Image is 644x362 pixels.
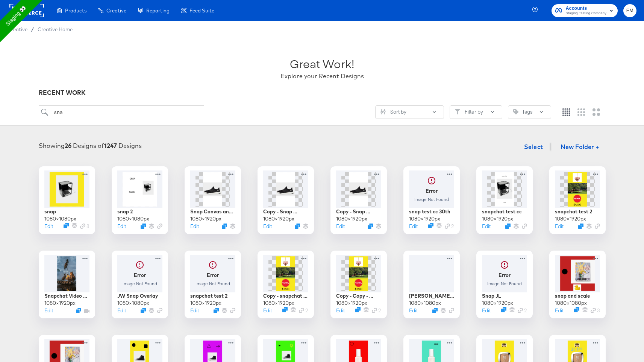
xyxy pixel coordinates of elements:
[295,224,300,229] svg: Duplicate
[39,141,142,150] div: Showing Designs of Designs
[330,166,387,234] div: Copy - Snap Canvas and Feed Selected1080×1920pxEditDuplicate
[44,292,89,300] div: Snapchat Video test cc
[574,307,579,312] svg: Duplicate
[501,307,506,312] button: Duplicate
[230,308,235,313] svg: Link
[482,223,491,230] button: Edit
[566,11,606,17] span: Staging Testing Company
[336,292,381,300] div: Copy - Copy - snapchat test 2
[299,307,308,314] div: 2
[372,308,377,313] svg: Link
[65,142,71,149] strong: 26
[190,215,221,222] div: 1080 × 1920 px
[39,105,204,119] input: Search for a design
[263,307,272,314] button: Edit
[263,215,294,222] div: 1080 × 1920 px
[106,8,126,14] span: Creative
[355,307,361,312] svg: Duplicate
[64,223,69,228] button: Duplicate
[141,308,146,313] button: Duplicate
[157,308,162,313] svg: Link
[432,308,438,313] button: Duplicate
[222,224,227,229] svg: Duplicate
[450,105,502,119] button: FilterFilter by
[263,300,294,307] div: 1080 × 1920 px
[482,300,513,307] div: 1080 × 1920 px
[409,223,418,230] button: Edit
[409,300,441,307] div: 1080 × 1080 px
[39,251,95,318] div: Snapchat Video test cc1080×1920pxEditDuplicate
[80,223,89,230] div: 8
[65,8,86,14] span: Products
[428,223,433,228] svg: Duplicate
[409,208,450,215] div: snap test cc 30th
[117,300,149,307] div: 1080 × 1080 px
[263,292,308,300] div: Copy - snapchat test 2
[578,224,583,229] svg: Duplicate
[299,308,304,313] svg: Link
[409,215,440,222] div: 1080 × 1920 px
[372,307,381,314] div: 2
[592,108,600,116] svg: Large grid
[508,105,551,119] button: TagTags
[117,215,149,222] div: 1080 × 1080 px
[258,251,314,318] div: Copy - snapchat test 21080×1920pxEditDuplicateLink 2
[555,292,590,300] div: snap and scale
[482,307,491,314] button: Edit
[562,108,570,116] svg: Small grid
[522,224,527,229] svg: Link
[185,166,241,234] div: Snap Canvas and Feed Selected1080×1920pxEditDuplicate
[282,307,288,312] svg: Duplicate
[117,292,158,300] div: JW Snap Overlay
[577,108,585,116] svg: Medium grid
[513,109,518,114] svg: Tag
[482,215,513,222] div: 1080 × 1920 px
[117,223,126,230] button: Edit
[280,72,364,81] div: Explore your Recent Designs
[214,308,219,313] svg: Duplicate
[112,251,168,318] div: ErrorImage Not FoundJW Snap Overlay1080×1080pxEditDuplicate
[44,208,56,215] div: snap
[157,224,162,229] svg: Link
[44,223,53,230] button: Edit
[409,307,418,314] button: Edit
[117,208,133,215] div: snap 2
[555,223,564,230] button: Edit
[336,215,367,222] div: 1080 × 1920 px
[482,292,501,300] div: Snap JL
[445,224,450,229] svg: Link
[445,223,454,230] div: 2
[27,26,38,32] span: /
[189,8,214,14] span: Feed Suite
[76,308,81,313] button: Duplicate
[38,26,73,32] a: Creative Home
[626,6,633,15] span: FM
[330,251,387,318] div: Copy - Copy - snapchat test 21080×1920pxEditDuplicateLink 2
[555,208,592,215] div: snapchat test 2
[336,300,367,307] div: 1080 × 1920 px
[409,292,454,300] div: [PERSON_NAME] - Snap to grid
[44,215,76,222] div: 1080 × 1080 px
[336,208,381,215] div: Copy - Snap Canvas and Feed Selected
[368,224,373,229] svg: Duplicate
[455,109,460,114] svg: Filter
[263,223,272,230] button: Edit
[190,292,227,300] div: snapchat test 2
[518,308,523,313] svg: Link
[521,139,546,154] button: Select
[258,166,314,234] div: Copy - Snap Canvas and Feed Selected1080×1920pxEditDuplicate
[117,307,126,314] button: Edit
[552,4,618,17] button: AccountsStaging Testing Company
[39,166,95,234] div: snap1080×1080pxEditDuplicateLink 8
[8,26,27,32] span: Creative
[549,166,606,234] div: snapchat test 21080×1920pxEditDuplicate
[190,307,199,314] button: Edit
[290,56,354,72] div: Great Work!
[555,300,587,307] div: 1080 × 1080 px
